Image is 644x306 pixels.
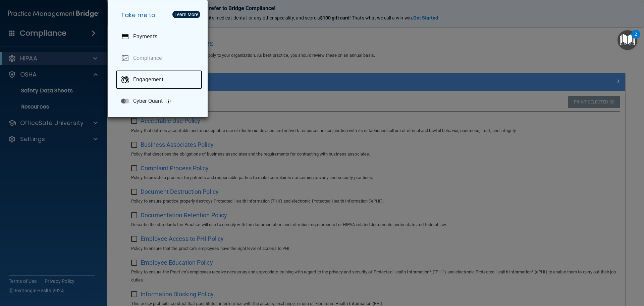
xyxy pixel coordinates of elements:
a: Payments [116,27,202,46]
a: Compliance [116,49,202,68]
a: Cyber Quant [116,92,202,111]
div: 2 [635,34,637,43]
h5: Take me to: [116,6,202,25]
p: Payments [133,33,157,40]
a: Engagement [116,70,202,89]
button: Open Resource Center, 2 new notifications [618,30,637,50]
p: Engagement [133,76,163,83]
button: Learn More [172,11,200,18]
div: Learn More [174,12,198,17]
p: Cyber Quant [133,98,163,104]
